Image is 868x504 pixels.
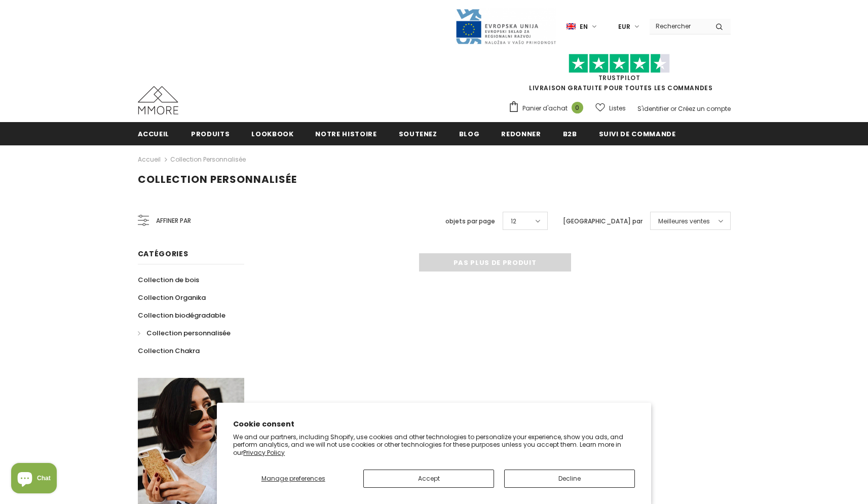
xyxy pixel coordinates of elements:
input: Search Site [650,19,708,33]
span: Accueil [138,129,170,139]
span: soutenez [399,129,437,139]
a: Javni Razpis [455,22,556,30]
span: Collection biodégradable [138,311,225,320]
span: Collection Chakra [138,346,200,356]
span: Produits [191,129,230,139]
a: Collection personnalisée [170,155,246,164]
a: Redonner [501,122,541,145]
span: Collection personnalisée [146,328,231,338]
span: Catégories [138,249,188,259]
button: Manage preferences [233,470,353,488]
a: Produits [191,122,230,145]
a: B2B [563,122,577,145]
a: Privacy Policy [243,448,285,457]
a: Collection personnalisée [138,324,231,342]
a: Collection de bois [138,271,199,289]
img: Javni Razpis [455,8,556,45]
p: We and our partners, including Shopify, use cookies and other technologies to personalize your ex... [233,433,635,457]
img: i-lang-1.png [567,22,576,31]
span: EUR [618,22,630,32]
span: or [670,104,676,113]
a: Listes [595,99,626,117]
a: Notre histoire [315,122,376,145]
span: 0 [572,102,583,113]
span: Listes [609,103,626,113]
span: LIVRAISON GRATUITE POUR TOUTES LES COMMANDES [508,58,731,92]
a: Panier d'achat 0 [508,101,588,116]
img: Cas MMORE [138,86,178,114]
a: Créez un compte [678,104,731,113]
span: 12 [511,216,516,226]
a: Collection Chakra [138,342,200,360]
a: soutenez [399,122,437,145]
span: Collection Organika [138,293,206,302]
span: Notre histoire [315,129,376,139]
label: objets par page [445,216,495,226]
a: Blog [459,122,480,145]
span: Suivi de commande [599,129,676,139]
a: Suivi de commande [599,122,676,145]
img: Faites confiance aux étoiles pilotes [569,54,670,73]
h2: Cookie consent [233,419,635,430]
span: Blog [459,129,480,139]
span: Lookbook [251,129,293,139]
a: Accueil [138,153,161,166]
span: Collection personnalisée [138,172,297,186]
a: Accueil [138,122,170,145]
label: [GEOGRAPHIC_DATA] par [563,216,643,226]
span: Collection de bois [138,275,199,285]
button: Accept [363,470,494,488]
button: Decline [504,470,635,488]
span: Panier d'achat [522,103,568,113]
a: Lookbook [251,122,293,145]
span: B2B [563,129,577,139]
span: Redonner [501,129,541,139]
span: Affiner par [156,215,191,226]
span: en [580,22,588,32]
span: Manage preferences [261,474,325,483]
a: Collection biodégradable [138,306,225,324]
a: S'identifier [637,104,669,113]
a: Collection Organika [138,289,206,306]
span: Meilleures ventes [658,216,710,226]
a: TrustPilot [598,73,640,82]
inbox-online-store-chat: Shopify online store chat [8,463,60,496]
